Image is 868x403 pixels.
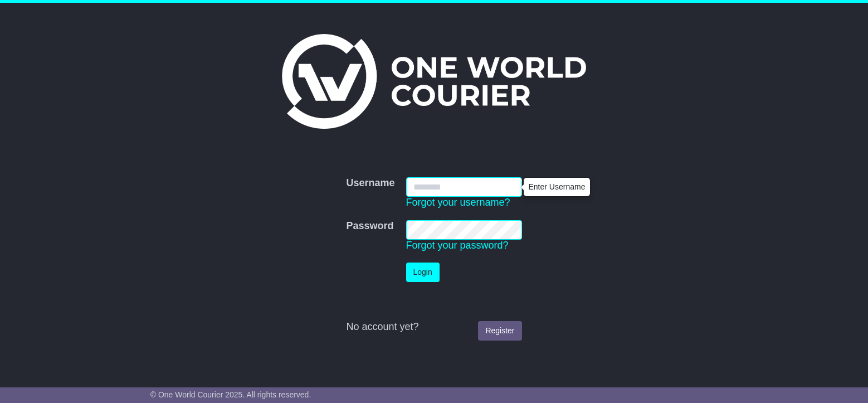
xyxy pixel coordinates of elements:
[406,263,440,282] button: Login
[406,240,509,251] a: Forgot your password?
[150,390,311,399] span: © One World Courier 2025. All rights reserved.
[524,178,589,196] div: Enter Username
[282,34,586,129] img: One World
[406,197,510,208] a: Forgot your username?
[346,321,521,333] div: No account yet?
[346,177,394,190] label: Username
[478,321,521,341] a: Register
[346,220,393,232] label: Password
